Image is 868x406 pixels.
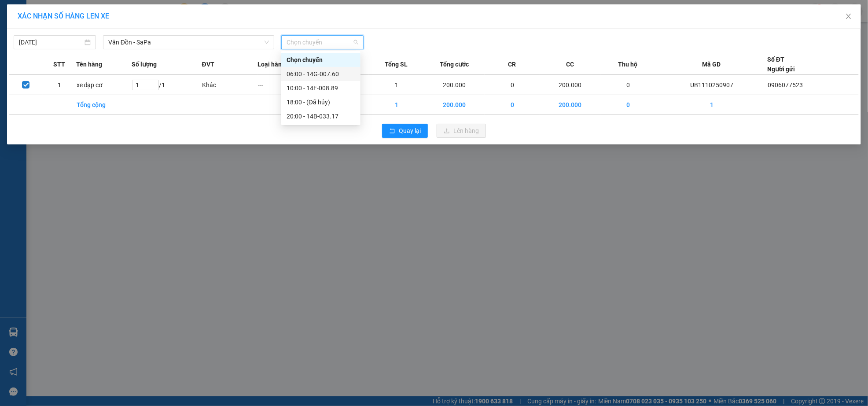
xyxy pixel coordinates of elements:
[768,81,803,89] span: 0906077523
[257,75,313,95] td: ---
[540,95,600,115] td: 200.000
[369,95,424,115] td: 1
[485,95,540,115] td: 0
[566,59,574,69] span: CC
[385,59,408,69] span: Tổng SL
[508,59,516,69] span: CR
[287,83,355,93] div: 10:00 - 14E-008.89
[76,59,102,69] span: Tên hàng
[76,95,132,115] td: Tổng cộng
[369,75,424,95] td: 1
[836,4,861,29] button: Close
[18,12,109,20] span: XÁC NHẬN SỐ HÀNG LÊN XE
[287,36,358,49] span: Chọn chuyến
[132,75,202,95] td: / 1
[424,75,485,95] td: 200.000
[389,128,395,135] span: rollback
[287,97,355,107] div: 18:00 - (Đã hủy)
[53,59,65,69] span: STT
[287,55,355,65] div: Chọn chuyến
[287,111,355,121] div: 20:00 - 14B-033.17
[540,75,600,95] td: 200.000
[132,59,157,69] span: Số lượng
[281,53,360,67] div: Chọn chuyến
[656,75,768,95] td: UB1110250907
[437,124,486,138] button: uploadLên hàng
[287,69,355,79] div: 06:00 - 14G-007.60
[656,95,768,115] td: 1
[202,59,214,69] span: ĐVT
[702,59,721,69] span: Mã GD
[600,75,656,95] td: 0
[257,59,285,69] span: Loại hàng
[399,126,421,136] span: Quay lại
[382,124,428,138] button: rollbackQuay lại
[845,13,852,20] span: close
[485,75,540,95] td: 0
[43,75,76,95] td: 1
[108,36,269,49] span: Vân Đồn - SaPa
[600,95,656,115] td: 0
[767,55,795,74] div: Số ĐT Người gửi
[19,37,83,47] input: 11/10/2025
[76,75,132,95] td: xe đạp cơ
[424,95,485,115] td: 200.000
[264,40,269,45] span: down
[440,59,469,69] span: Tổng cước
[202,75,257,95] td: Khác
[618,59,638,69] span: Thu hộ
